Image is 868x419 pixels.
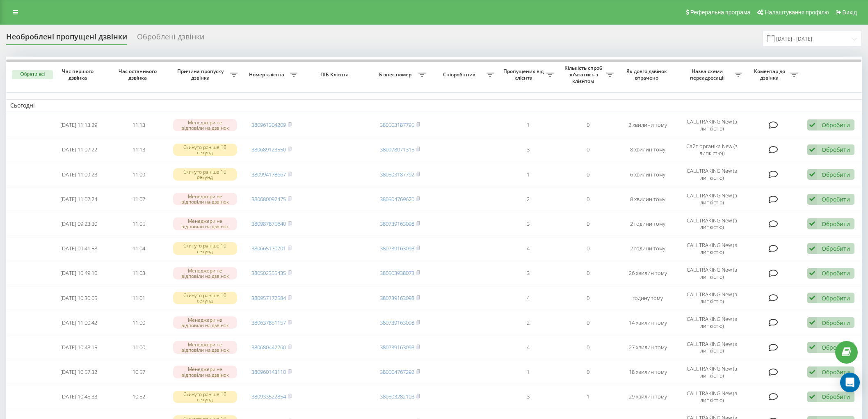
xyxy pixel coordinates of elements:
[251,294,286,302] a: 380957172584
[109,360,169,383] td: 10:57
[558,286,618,309] td: 0
[380,294,414,302] a: 380739163098
[618,262,678,285] td: 26 хвилин тому
[49,385,109,408] td: [DATE] 10:45:33
[380,121,414,128] a: 380503187795
[49,188,109,211] td: [DATE] 11:07:24
[6,32,127,45] div: Необроблені пропущені дзвінки
[173,68,230,81] span: Причина пропуску дзвінка
[618,311,678,334] td: 14 хвилин тому
[843,9,857,16] span: Вихід
[618,138,678,161] td: 8 хвилин тому
[109,385,169,408] td: 10:52
[822,245,850,252] div: Обробити
[380,245,414,252] a: 380739163098
[750,68,790,81] span: Коментар до дзвінка
[822,171,850,179] div: Обробити
[822,220,850,228] div: Обробити
[380,220,414,227] a: 380739163098
[822,269,850,277] div: Обробити
[558,262,618,285] td: 0
[822,294,850,302] div: Обробити
[498,262,558,285] td: 3
[618,237,678,260] td: 2 години тому
[678,138,746,161] td: Сайт органіка New (з липкістю))
[109,163,169,186] td: 11:09
[498,336,558,359] td: 4
[251,220,286,227] a: 380987875640
[109,336,169,359] td: 11:00
[678,114,746,137] td: CALLTRAKING New (з липкістю)
[498,188,558,211] td: 2
[173,341,238,353] div: Менеджери не відповіли на дзвінок
[558,188,618,211] td: 0
[109,114,169,137] td: 11:13
[502,68,546,81] span: Пропущених від клієнта
[822,146,850,153] div: Обробити
[173,218,238,230] div: Менеджери не відповіли на дзвінок
[109,237,169,260] td: 11:04
[374,71,418,78] span: Бізнес номер
[558,212,618,235] td: 0
[498,360,558,383] td: 1
[380,393,414,400] a: 380503282103
[690,9,751,16] span: Реферальна програма
[251,195,286,203] a: 380680092475
[49,311,109,334] td: [DATE] 11:00:42
[173,242,238,254] div: Скинуто раніше 10 секунд
[498,138,558,161] td: 3
[625,68,671,81] span: Як довго дзвінок втрачено
[678,286,746,309] td: CALLTRAKING New (з липкістю)
[678,311,746,334] td: CALLTRAKING New (з липкістю)
[251,146,286,153] a: 380689123550
[822,393,850,401] div: Обробити
[678,262,746,285] td: CALLTRAKING New (з липкістю)
[109,311,169,334] td: 11:00
[678,385,746,408] td: CALLTRAKING New (з липкістю)
[251,343,286,351] a: 380680442260
[56,68,102,81] span: Час першого дзвінка
[380,368,414,375] a: 380504767292
[49,360,109,383] td: [DATE] 10:57:32
[618,286,678,309] td: годину тому
[765,9,829,16] span: Налаштування профілю
[498,311,558,334] td: 2
[49,138,109,161] td: [DATE] 11:07:22
[49,212,109,235] td: [DATE] 09:23:30
[558,237,618,260] td: 0
[173,391,238,403] div: Скинуто раніше 10 секунд
[173,119,238,131] div: Менеджери не відповіли на дзвінок
[246,71,290,78] span: Номер клієнта
[251,171,286,178] a: 380994178667
[109,138,169,161] td: 11:13
[380,343,414,351] a: 380739163098
[116,68,162,81] span: Час останнього дзвінка
[618,385,678,408] td: 29 хвилин тому
[558,385,618,408] td: 1
[562,65,606,84] span: Кількість спроб зв'язатись з клієнтом
[678,163,746,186] td: CALLTRAKING New (з липкістю)
[6,99,862,112] td: Сьогодні
[498,114,558,137] td: 1
[49,237,109,260] td: [DATE] 09:41:58
[49,336,109,359] td: [DATE] 10:48:15
[498,212,558,235] td: 3
[678,336,746,359] td: CALLTRAKING New (з липкістю)
[618,188,678,211] td: 8 хвилин тому
[558,114,618,137] td: 0
[251,245,286,252] a: 380665170701
[434,71,487,78] span: Співробітник
[173,267,238,279] div: Менеджери не відповіли на дзвінок
[618,163,678,186] td: 6 хвилин тому
[173,292,238,304] div: Скинуто раніше 10 секунд
[109,212,169,235] td: 11:05
[12,70,53,79] button: Обрати всі
[822,368,850,376] div: Обробити
[49,262,109,285] td: [DATE] 10:49:10
[173,168,238,181] div: Скинуто раніше 10 секунд
[251,121,286,128] a: 380961304209
[558,311,618,334] td: 0
[137,32,204,45] div: Оброблені дзвінки
[498,163,558,186] td: 1
[618,212,678,235] td: 2 години тому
